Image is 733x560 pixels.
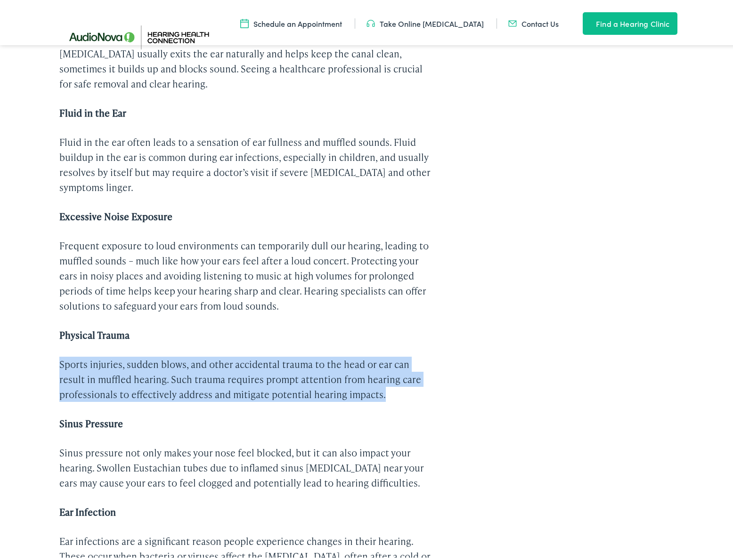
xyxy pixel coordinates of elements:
p: Frequent exposure to loud environments can temporarily dull our hearing, leading to muffled sound... [59,235,432,311]
p: Sports injuries, sudden blows, and other accidental trauma to the head or ear can result in muffl... [59,354,432,399]
a: Find a Hearing Clinic [583,9,677,32]
img: utility icon [508,16,517,26]
img: utility icon [583,15,591,26]
strong: Physical Trauma [59,326,130,339]
a: Contact Us [508,16,559,26]
p: Fluid in the ear often leads to a sensation of ear fullness and muffled sounds. Fluid buildup in ... [59,132,432,192]
p: Impacted [MEDICAL_DATA] is a common culprit behind muffled hearing. While [MEDICAL_DATA] usually ... [59,28,432,88]
strong: Sinus Pressure [59,414,123,427]
strong: Excessive Noise Exposure [59,207,172,220]
a: Schedule an Appointment [240,16,342,26]
a: Take Online [MEDICAL_DATA] [366,16,484,26]
strong: Ear Infection [59,503,116,516]
strong: Fluid in the Ear [59,104,126,117]
img: utility icon [240,16,249,26]
img: utility icon [366,16,375,26]
p: Sinus pressure not only makes your nose feel blocked, but it can also impact your hearing. Swolle... [59,442,432,488]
